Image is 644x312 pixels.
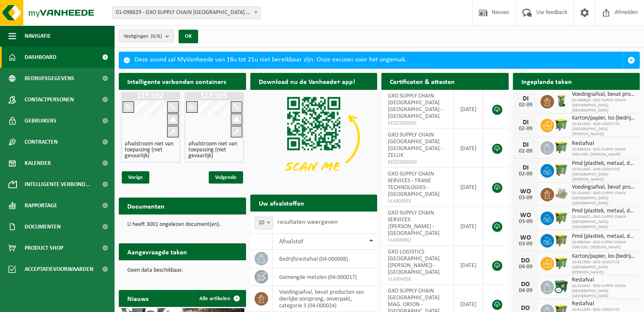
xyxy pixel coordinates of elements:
span: VLA904936 [388,276,447,283]
span: GXO SUPPLY CHAIN SERVICES - TRANE TECHNOLOGIES - [GEOGRAPHIC_DATA] [388,171,440,198]
span: Acceptatievoorwaarden [25,259,93,280]
div: DI [517,142,534,148]
span: Restafval [572,301,636,307]
span: RED25000265 [388,120,447,127]
a: Alle artikelen [193,290,245,307]
span: 01-098629 - GXO SUPPLY CHAIN ANTWERP NV - ANTWERPEN [112,6,260,19]
span: Navigatie [25,25,51,47]
button: OK [179,30,198,43]
div: DI [517,95,534,102]
span: Voedingsafval, bevat producten van dierlijke oorsprong, onverpakt, categorie 3 [572,91,636,98]
td: gemengde metalen (04-000017) [273,268,378,286]
span: 10-888324 - GXO SUPPLY CHAIN SERVICES /[PERSON_NAME] [572,147,636,157]
span: 02-014402 - GXO SUPPLY CHAIN [GEOGRAPHIC_DATA] [GEOGRAPHIC_DATA] [572,191,636,206]
img: WB-1100-HPE-GN-50 [554,140,568,154]
h2: Intelligente verbonden containers [119,73,246,89]
span: Pmd (plastiek, metaal, drankkartons) (bedrijven) [572,233,636,240]
span: Pmd (plastiek, metaal, drankkartons) (bedrijven) [572,208,636,214]
img: WB-1100-HPE-GN-50 [554,233,568,247]
div: 03-09 [517,195,534,201]
span: 01-098629 - GXO SUPPLY CHAIN [GEOGRAPHIC_DATA] [GEOGRAPHIC_DATA] [572,98,636,113]
span: Gebruikers [25,110,56,131]
p: Geen data beschikbaar. [127,267,238,273]
span: 10-911565 - GXO LOGISTICS [GEOGRAPHIC_DATA] ([PERSON_NAME]) [572,260,636,275]
td: bedrijfsrestafval (04-000008) [273,250,378,268]
img: WB-1100-HPE-GN-50 [554,117,568,132]
span: Product Shop [25,237,63,259]
p: U heeft 3001 ongelezen document(en). [127,222,238,228]
img: WB-1100-HPE-GN-50 [554,256,568,270]
div: 03-09 [517,241,534,247]
span: 10-911565 - GXO LOGISTICS [GEOGRAPHIC_DATA] ([PERSON_NAME]) [572,122,636,137]
h2: Nieuws [119,290,157,306]
h2: Certificaten & attesten [381,73,463,89]
td: [DATE] [454,129,483,168]
img: WB-1100-CU [554,279,568,294]
span: 10-888324 - GXO SUPPLY CHAIN SERVICES /[PERSON_NAME] [572,240,636,250]
span: Intelligente verbond... [25,174,90,195]
span: Pmd (plastiek, metaal, drankkartons) (bedrijven) [572,160,636,167]
span: Karton/papier, los (bedrijven) [572,115,636,122]
td: voedingsafval, bevat producten van dierlijke oorsprong, onverpakt, categorie 3 (04-000024) [273,286,378,312]
h2: Aangevraagde taken [119,243,196,260]
h4: afvalstroom niet van toepassing (niet gevaarlijk) [188,141,240,159]
span: Documenten [25,216,61,237]
h4: afvalstroom niet van toepassing (niet gevaarlijk) [125,141,176,159]
img: WB-0140-HPE-GN-50 [554,94,568,108]
div: WO [517,234,534,241]
span: 10 [255,217,273,229]
div: 03-09 [517,219,534,225]
div: 04-09 [517,288,534,294]
span: VLA900993 [388,198,447,205]
div: 02-09 [517,126,534,132]
span: GXO SUPPLY CHAIN [GEOGRAPHIC_DATA] [GEOGRAPHIC_DATA] - [GEOGRAPHIC_DATA] [388,93,442,120]
div: DO [517,257,534,264]
div: DO [517,281,534,288]
div: Deze avond zal MyVanheede van 18u tot 21u niet bereikbaar zijn. Onze excuses voor het ongemak. [134,52,623,68]
div: DI [517,164,534,171]
span: 02-014402 - GXO SUPPLY CHAIN [GEOGRAPHIC_DATA] [GEOGRAPHIC_DATA] [572,284,636,299]
span: Vestigingen [123,30,162,43]
span: Voedingsafval, bevat producten van dierlijke oorsprong, gemengde verpakking (exc... [572,184,636,191]
div: DI [517,119,534,126]
div: 02-09 [517,102,534,108]
img: LP-PA-00000-WDN-11 [554,187,568,201]
td: [DATE] [454,90,483,129]
span: Contactpersonen [25,89,74,110]
span: Rapportage [25,195,57,216]
button: Vestigingen(6/6) [119,30,174,42]
h1: STP.502 [123,92,178,100]
span: Karton/papier, los (bedrijven) [572,253,636,260]
div: 04-09 [517,264,534,270]
div: WO [517,212,534,219]
div: 02-09 [517,148,534,154]
img: WB-0770-HPE-GN-50 [554,163,568,177]
h2: Uw afvalstoffen [250,195,313,211]
span: RED25000260 [388,159,447,166]
span: Volgende [209,171,243,184]
label: resultaten weergeven [277,219,338,226]
span: Contracten [25,131,58,153]
span: GXO SUPPLY CHAIN SERVICES /[PERSON_NAME] - [GEOGRAPHIC_DATA] [388,210,440,237]
span: Dashboard [25,47,56,68]
span: Restafval [572,277,636,284]
span: Vorige [122,171,149,184]
td: [DATE] [454,207,483,246]
span: Afvalstof [279,238,303,245]
div: 02-09 [517,171,534,177]
span: 01-098629 - GXO SUPPLY CHAIN ANTWERP NV - ANTWERPEN [112,7,260,19]
span: GXO SUPPLY CHAIN [GEOGRAPHIC_DATA] [GEOGRAPHIC_DATA] - ZELLIK [388,132,442,159]
span: VLA900992 [388,237,447,244]
td: [DATE] [454,246,483,285]
span: 02-014402 - GXO SUPPLY CHAIN [GEOGRAPHIC_DATA] [GEOGRAPHIC_DATA] [572,214,636,230]
span: 10-911565 - GXO LOGISTICS [GEOGRAPHIC_DATA] ([PERSON_NAME]) [572,167,636,182]
h1: STP.505 [187,92,242,100]
h2: Download nu de Vanheede+ app! [250,73,364,89]
span: GXO LOGISTICS [GEOGRAPHIC_DATA] ([PERSON_NAME]) - [GEOGRAPHIC_DATA] [388,249,440,276]
h2: Ingeplande taken [513,73,580,89]
div: WO [517,188,534,195]
span: Kalender [25,153,51,174]
count: (6/6) [151,33,162,39]
span: Bedrijfsgegevens [25,68,74,89]
h2: Documenten [119,198,173,214]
